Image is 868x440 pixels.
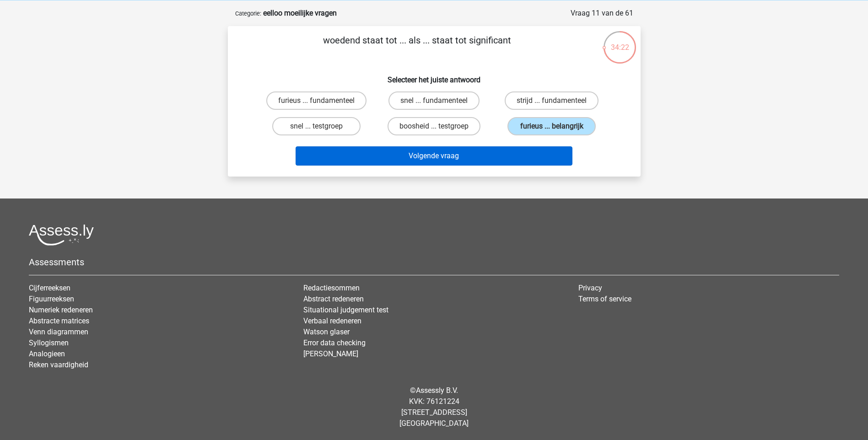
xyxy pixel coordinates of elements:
img: Assessly logo [29,224,94,246]
strong: eelloo moeilijke vragen [263,9,337,17]
a: Terms of service [578,295,631,303]
div: 34:22 [603,30,637,53]
label: strijd ... fundamenteel [505,91,598,110]
a: Error data checking [303,338,366,347]
a: Assessly B.V. [416,386,458,395]
a: Privacy [578,284,602,292]
label: snel ... fundamenteel [388,91,480,110]
label: furieus ... belangrijk [507,117,596,135]
label: boosheid ... testgroep [388,117,480,135]
a: Verbaal redeneren [303,317,361,325]
h6: Selecteer het juiste antwoord [243,68,626,84]
a: Redactiesommen [303,284,360,292]
small: Categorie: [235,10,261,17]
a: Syllogismen [29,338,69,347]
a: Figuurreeksen [29,295,74,303]
a: Abstracte matrices [29,317,89,325]
label: snel ... testgroep [272,117,361,135]
button: Volgende vraag [296,146,572,166]
a: Numeriek redeneren [29,306,93,314]
a: Watson glaser [303,327,350,336]
a: Situational judgement test [303,306,388,314]
a: Venn diagrammen [29,327,88,336]
p: woedend staat tot ... als ... staat tot significant [243,33,592,61]
div: Vraag 11 van de 61 [571,8,633,19]
a: Cijferreeksen [29,284,70,292]
div: © KVK: 76121224 [STREET_ADDRESS] [GEOGRAPHIC_DATA] [22,378,846,436]
a: Abstract redeneren [303,295,364,303]
label: furieus ... fundamenteel [266,91,367,110]
a: Analogieen [29,349,65,358]
a: [PERSON_NAME] [303,349,358,358]
a: Reken vaardigheid [29,360,88,369]
h5: Assessments [29,257,839,268]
